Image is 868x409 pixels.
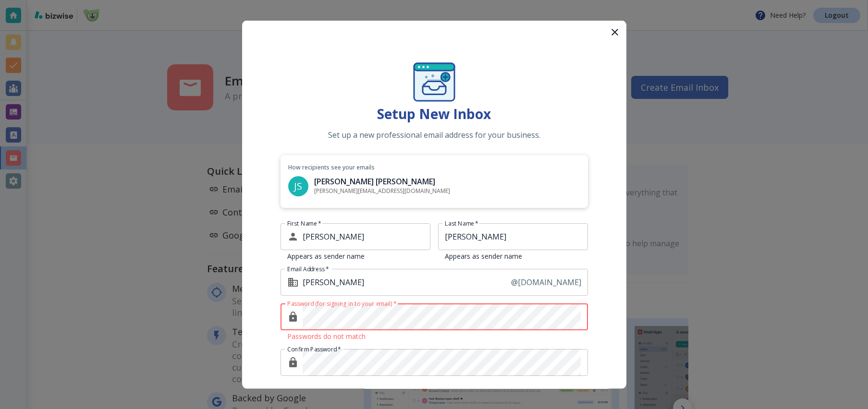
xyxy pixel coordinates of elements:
[445,252,581,261] p: Appears as sender name
[288,163,580,172] p: How recipients see your emails
[303,269,511,296] input: john
[288,176,308,196] div: JS
[377,105,491,123] strong: Setup New Inbox
[411,59,457,105] img: EmailCreateInbox
[287,332,581,341] p: Passwords do not match
[314,186,450,196] p: [PERSON_NAME][EMAIL_ADDRESS][DOMAIN_NAME]
[287,252,424,261] p: Appears as sender name
[303,223,430,250] input: First Name
[314,177,450,186] p: [PERSON_NAME] [PERSON_NAME]
[511,277,581,287] p: @ [DOMAIN_NAME]
[438,223,588,250] input: Last Name
[281,130,588,140] p: Set up a new professional email address for your business.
